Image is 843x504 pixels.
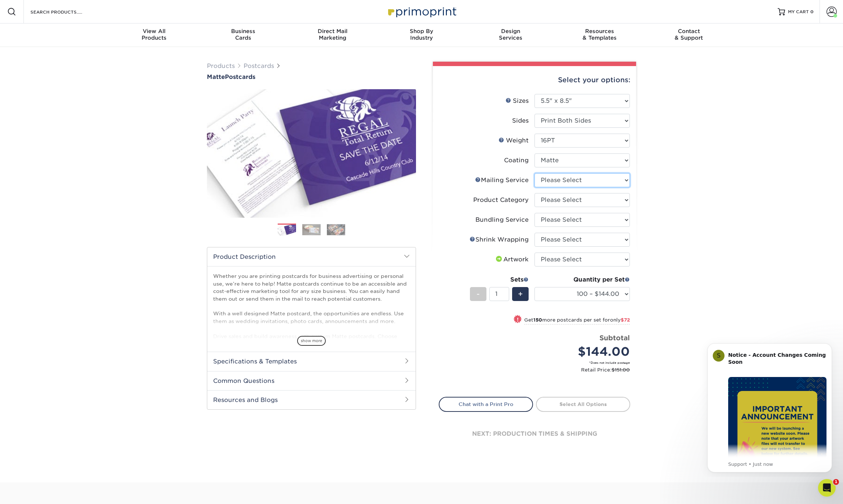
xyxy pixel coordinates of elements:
div: Industry [377,28,466,41]
span: Design [466,28,555,35]
div: Products [110,28,199,41]
span: - [477,289,480,300]
span: 1 [833,479,839,485]
div: Select your options: [439,66,630,94]
strong: Subtotal [599,334,630,342]
div: Weight [499,136,529,145]
div: Shrink Wrapping [470,235,529,244]
iframe: Intercom live chat [818,479,836,497]
img: Postcards 03 [327,224,345,235]
div: Coating [504,156,529,165]
img: Postcards 02 [302,224,321,235]
div: Services [466,28,555,41]
a: Select All Options [536,397,630,411]
img: Matte 01 [207,81,416,226]
span: 0 [810,9,814,14]
span: ! [517,316,519,323]
div: next: production times & shipping [439,412,630,456]
div: Cards [199,28,288,41]
img: Postcards 01 [278,224,296,237]
a: Contact& Support [644,23,733,47]
img: Primoprint [385,4,458,19]
a: MattePostcards [207,73,416,80]
a: Chat with a Print Pro [439,397,533,411]
div: Sizes [506,97,529,105]
div: $144.00 [540,343,630,360]
div: Bundling Service [475,215,529,224]
span: Shop By [377,28,466,35]
div: Sets [470,275,529,284]
input: SEARCH PRODUCTS..... [30,7,101,16]
a: DesignServices [466,23,555,47]
h2: Product Description [207,247,416,266]
small: *Does not include postage [445,360,630,365]
span: View All [110,28,199,35]
div: Product Category [473,196,529,204]
h1: Postcards [207,73,416,80]
small: Get more postcards per set for [524,317,630,324]
div: Quantity per Set [534,275,630,284]
div: Mailing Service [475,176,529,185]
a: Shop ByIndustry [377,23,466,47]
p: Whether you are printing postcards for business advertising or personal use, we’re here to help! ... [213,272,410,362]
div: Artwork [495,255,529,264]
span: Business [199,28,288,35]
div: Sides [512,116,529,125]
span: Direct Mail [288,28,377,35]
span: + [518,289,523,300]
a: Postcards [244,62,274,69]
span: show more [297,336,326,346]
strong: 150 [533,317,542,323]
a: Direct MailMarketing [288,23,377,47]
a: Resources& Templates [555,23,644,47]
span: Matte [207,73,225,80]
span: Contact [644,28,733,35]
a: Products [207,62,235,69]
small: Retail Price: [445,366,630,373]
h2: Specifications & Templates [207,352,416,371]
h2: Resources and Blogs [207,390,416,409]
a: BusinessCards [199,23,288,47]
a: View AllProducts [110,23,199,47]
span: MY CART [788,9,809,15]
span: $72 [621,317,630,323]
div: Marketing [288,28,377,41]
div: & Support [644,28,733,41]
span: $151.00 [612,367,630,373]
span: only [610,317,630,323]
iframe: Intercom notifications message [696,337,843,477]
h2: Common Questions [207,371,416,390]
span: Resources [555,28,644,35]
div: & Templates [555,28,644,41]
